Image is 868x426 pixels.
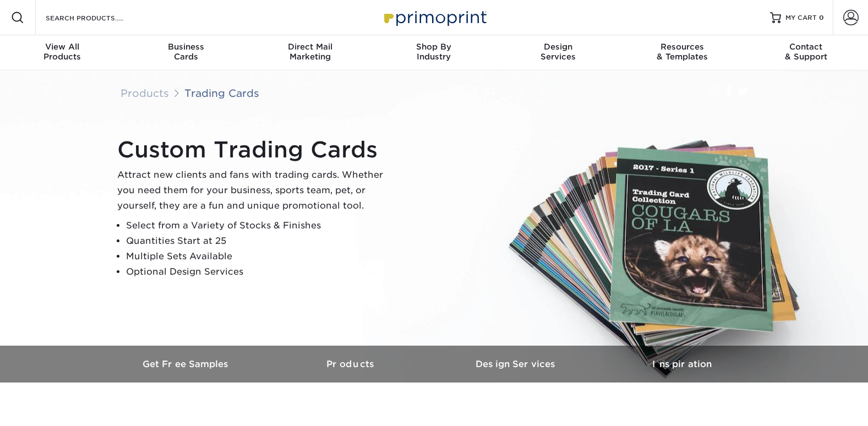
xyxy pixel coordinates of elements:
[744,35,868,70] a: Contact& Support
[117,167,392,214] p: Attract new clients and fans with trading cards. Whether you need them for your business, sports ...
[496,42,620,52] span: Design
[248,35,372,70] a: Direct MailMarketing
[124,42,248,62] div: Cards
[744,42,868,62] div: & Support
[785,13,817,23] span: MY CART
[599,359,765,369] h3: Inspiration
[184,87,259,99] a: Trading Cards
[496,35,620,70] a: DesignServices
[744,42,868,52] span: Contact
[117,136,392,163] h1: Custom Trading Cards
[372,42,496,62] div: Industry
[126,249,392,264] li: Multiple Sets Available
[496,42,620,62] div: Services
[248,42,372,62] div: Marketing
[124,42,248,52] span: Business
[269,359,434,369] h3: Products
[45,11,152,24] input: SEARCH PRODUCTS.....
[620,35,744,70] a: Resources& Templates
[434,346,599,383] a: Design Services
[269,346,434,383] a: Products
[819,14,824,21] span: 0
[126,233,392,249] li: Quantities Start at 25
[104,359,269,369] h3: Get Free Samples
[379,6,489,29] img: Primoprint
[434,359,599,369] h3: Design Services
[599,346,765,383] a: Inspiration
[121,87,169,99] a: Products
[372,35,496,70] a: Shop ByIndustry
[126,218,392,233] li: Select from a Variety of Stocks & Finishes
[620,42,744,52] span: Resources
[248,42,372,52] span: Direct Mail
[104,346,269,383] a: Get Free Samples
[124,35,248,70] a: BusinessCards
[372,42,496,52] span: Shop By
[620,42,744,62] div: & Templates
[126,264,392,280] li: Optional Design Services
